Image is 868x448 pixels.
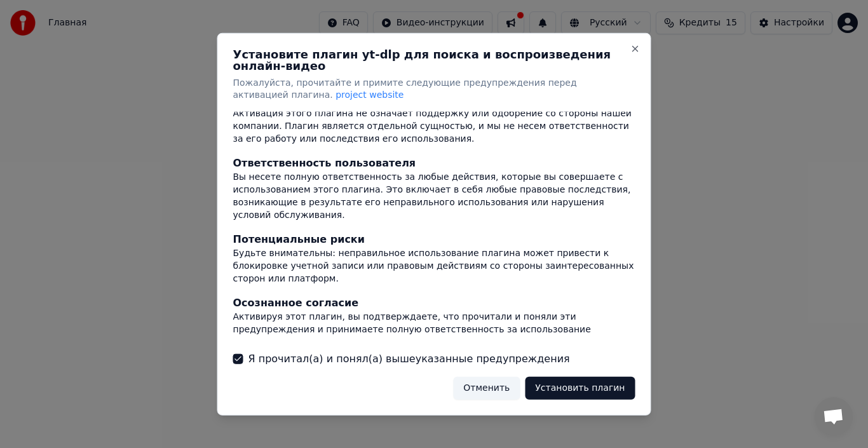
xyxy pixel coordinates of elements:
[453,377,520,400] button: Отменить
[233,76,635,102] p: Пожалуйста, прочитайте и примите следующие предупреждения перед активацией плагина.
[233,156,635,171] div: Ответственность пользователя
[233,48,635,71] h2: Установите плагин yt-dlp для поиска и воспроизведения онлайн-видео
[336,90,403,100] span: project website
[233,232,635,247] div: Потенциальные риски
[233,311,635,349] div: Активируя этот плагин, вы подтверждаете, что прочитали и поняли эти предупреждения и принимаете п...
[233,295,635,311] div: Осознанное согласие
[233,247,635,285] div: Будьте внимательны: неправильное использование плагина может привести к блокировке учетной записи...
[233,171,635,222] div: Вы несете полную ответственность за любые действия, которые вы совершаете с использованием этого ...
[233,107,635,146] div: Активация этого плагина не означает поддержку или одобрение со стороны нашей компании. Плагин явл...
[525,377,635,400] button: Установить плагин
[248,351,570,367] label: Я прочитал(а) и понял(а) вышеуказанные предупреждения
